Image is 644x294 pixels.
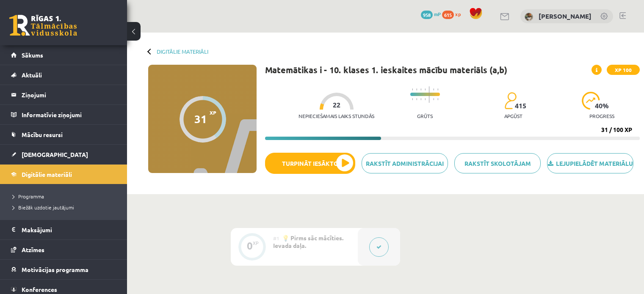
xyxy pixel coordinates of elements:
[425,98,426,100] img: icon-short-line-57e1e144782c952c97e751825c79c345078a6d821885a25fce030b3d8c18986b.svg
[362,153,448,173] a: Rakstīt administrācijai
[11,45,116,65] a: Sākums
[539,12,591,20] a: [PERSON_NAME]
[454,153,541,173] a: Rakstīt skolotājam
[22,85,116,104] legend: Ziņojumi
[437,88,438,91] img: icon-short-line-57e1e144782c952c97e751825c79c345078a6d821885a25fce030b3d8c18986b.svg
[22,266,88,273] span: Motivācijas programma
[22,151,88,158] span: [DEMOGRAPHIC_DATA]
[437,98,438,100] img: icon-short-line-57e1e144782c952c97e751825c79c345078a6d821885a25fce030b3d8c18986b.svg
[273,234,343,249] span: 💡 Pirms sāc mācīties. Ievada daļa.
[13,204,74,211] span: Biežāk uzdotie jautājumi
[22,105,116,124] legend: Informatīvie ziņojumi
[595,102,609,110] span: 40 %
[420,98,421,100] img: icon-short-line-57e1e144782c952c97e751825c79c345078a6d821885a25fce030b3d8c18986b.svg
[11,145,116,164] a: [DEMOGRAPHIC_DATA]
[416,88,417,91] img: icon-short-line-57e1e144782c952c97e751825c79c345078a6d821885a25fce030b3d8c18986b.svg
[504,113,522,119] p: apgūst
[525,13,533,21] img: Darja Degtjarjova
[13,192,119,200] a: Programma
[22,51,43,59] span: Sākums
[11,220,116,239] a: Maksājumi
[11,65,116,85] a: Aktuāli
[22,286,57,293] span: Konferences
[11,260,116,279] a: Motivācijas programma
[607,65,640,75] span: XP 100
[265,65,507,75] h1: Matemātikas i - 10. klases 1. ieskaites mācību materiāls (a,b)
[504,92,517,110] img: students-c634bb4e5e11cddfef0936a35e636f08e4e9abd3cc4e673bd6f9a4125e45ecb1.svg
[582,92,600,110] img: icon-progress-161ccf0a02000e728c5f80fcf4c31c7af3da0e1684b2b1d7c360e028c24a22f1.svg
[547,153,633,173] a: Lejupielādēt materiālu
[417,113,433,119] p: Grūts
[412,98,413,100] img: icon-short-line-57e1e144782c952c97e751825c79c345078a6d821885a25fce030b3d8c18986b.svg
[265,153,355,174] button: Turpināt iesākto
[247,242,253,250] div: 0
[433,88,434,91] img: icon-short-line-57e1e144782c952c97e751825c79c345078a6d821885a25fce030b3d8c18986b.svg
[455,11,461,17] span: xp
[22,170,72,178] span: Digitālie materiāli
[420,88,421,91] img: icon-short-line-57e1e144782c952c97e751825c79c345078a6d821885a25fce030b3d8c18986b.svg
[22,131,63,138] span: Mācību resursi
[13,203,119,211] a: Biežāk uzdotie jautājumi
[429,86,430,103] img: icon-long-line-d9ea69661e0d244f92f715978eff75569469978d946b2353a9bb055b3ed8787d.svg
[13,193,44,200] span: Programma
[11,165,116,184] a: Digitālie materiāli
[157,48,208,55] a: Digitālie materiāli
[11,85,116,104] a: Ziņojumi
[433,98,434,100] img: icon-short-line-57e1e144782c952c97e751825c79c345078a6d821885a25fce030b3d8c18986b.svg
[22,71,42,79] span: Aktuāli
[11,240,116,259] a: Atzīmes
[416,98,417,100] img: icon-short-line-57e1e144782c952c97e751825c79c345078a6d821885a25fce030b3d8c18986b.svg
[434,11,441,17] span: mP
[11,105,116,124] a: Informatīvie ziņojumi
[421,11,433,19] span: 958
[194,113,207,125] div: 31
[22,220,116,239] legend: Maksājumi
[425,88,426,91] img: icon-short-line-57e1e144782c952c97e751825c79c345078a6d821885a25fce030b3d8c18986b.svg
[333,101,340,109] span: 22
[273,235,279,242] span: #1
[22,246,44,253] span: Atzīmes
[299,113,374,119] p: Nepieciešamais laiks stundās
[442,11,465,17] a: 615 xp
[210,110,216,115] span: XP
[9,15,77,36] a: Rīgas 1. Tālmācības vidusskola
[589,113,614,119] p: progress
[442,11,454,19] span: 615
[515,102,526,110] span: 415
[412,88,413,91] img: icon-short-line-57e1e144782c952c97e751825c79c345078a6d821885a25fce030b3d8c18986b.svg
[11,125,116,144] a: Mācību resursi
[421,11,441,17] a: 958 mP
[253,241,259,245] div: XP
